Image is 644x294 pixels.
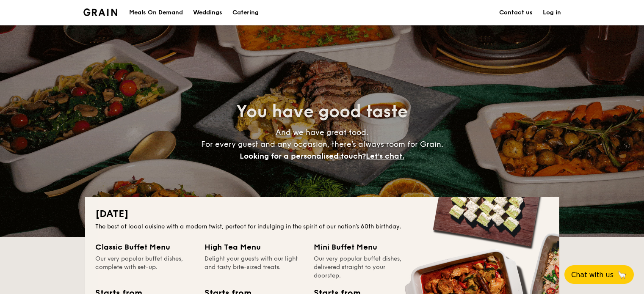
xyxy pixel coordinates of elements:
a: Logotype [83,8,118,16]
div: Classic Buffet Menu [95,241,194,253]
button: Chat with us🦙 [564,265,634,284]
img: Grain [83,8,118,16]
span: Chat with us [571,271,614,279]
span: Looking for a personalised touch? [240,151,366,161]
div: Delight your guests with our light and tasty bite-sized treats. [205,255,304,280]
div: Mini Buffet Menu [314,241,413,253]
h2: [DATE] [95,207,549,221]
span: And we have great food. For every guest and any occasion, there’s always room for Grain. [201,128,443,161]
div: Our very popular buffet dishes, complete with set-up. [95,255,194,280]
div: High Tea Menu [205,241,304,253]
span: You have good taste [236,102,408,122]
div: Our very popular buffet dishes, delivered straight to your doorstep. [314,255,413,280]
div: The best of local cuisine with a modern twist, perfect for indulging in the spirit of our nation’... [95,223,549,231]
span: 🦙 [617,270,627,280]
span: Let's chat. [366,151,404,161]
